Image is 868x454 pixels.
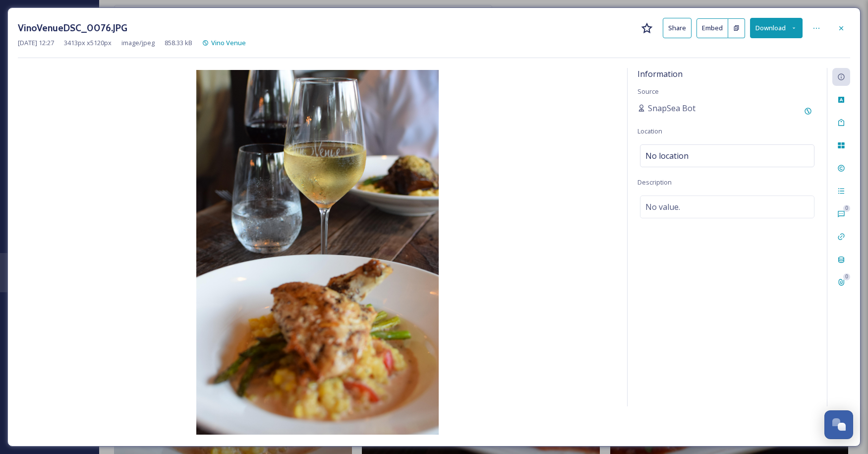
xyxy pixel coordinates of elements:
span: Description [637,178,672,187]
span: No value. [645,201,680,213]
span: No location [645,150,689,162]
img: 6fMvJf2.JPG [18,70,617,435]
button: Download [750,18,803,38]
span: 3413 px x 5120 px [64,38,112,48]
h3: VinoVenueDSC_0076.JPG [18,21,127,35]
span: image/jpeg [121,38,155,48]
div: 0 [843,273,850,280]
button: Open Chat [824,410,853,439]
span: Information [637,68,683,79]
div: 0 [843,205,850,212]
span: 858.33 kB [165,38,192,48]
span: [DATE] 12:27 [18,38,54,48]
button: Share [663,18,692,38]
span: Vino Venue [211,38,246,47]
button: Embed [696,18,728,38]
span: Location [637,127,662,135]
span: SnapSea Bot [648,102,695,114]
span: Source [637,87,659,96]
